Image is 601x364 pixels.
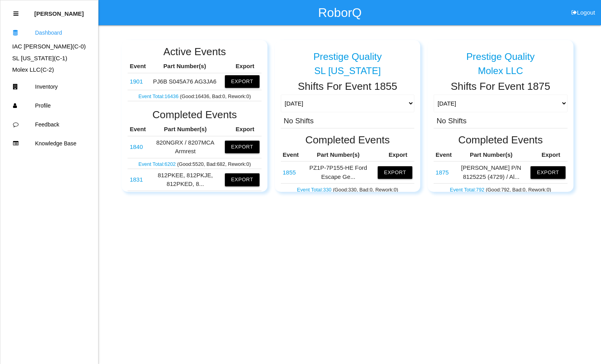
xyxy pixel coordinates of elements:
[148,169,223,191] td: 812PKEE, 812PKJE, 812PKED, 8...
[284,115,313,125] h3: No Shifts
[283,169,296,176] a: 1855
[225,173,260,186] button: Export
[130,78,143,85] a: 1901
[531,166,565,179] button: Export
[437,115,467,125] h3: No Shifts
[225,141,260,153] button: Export
[130,143,143,150] a: 1840
[434,45,567,76] a: Prestige Quality Molex LLC
[0,115,98,134] a: Feedback
[454,162,529,184] td: [PERSON_NAME] P/N 8125225 (4729) / Al...
[128,136,148,158] td: 820NGRX / 8207MCA Armrest
[0,54,98,63] div: SL Tennessee's Dashboard
[138,161,177,167] a: Event Total:6202
[0,77,98,96] a: Inventory
[313,51,382,62] h5: Prestige Quality
[0,65,98,74] div: Molex LLC's Dashboard
[281,134,414,146] h2: Completed Events
[378,166,412,179] button: Export
[128,46,261,58] h2: Active Events
[281,81,414,92] h2: Shifts For Event 1855
[436,169,449,176] a: 1875
[466,51,535,62] h5: Prestige Quality
[301,149,376,162] th: Part Number(s)
[34,4,84,17] p: Thomas Sontag
[221,60,262,73] th: Export
[128,169,148,191] td: 812PKEE, 812PKJE, 812PKED, 812PKJD
[297,187,333,193] a: Event Total:330
[12,43,86,50] a: IAC [PERSON_NAME](C-0)
[149,60,220,73] th: Part Number(s)
[0,96,98,115] a: Profile
[130,91,259,100] p: (Good: 16436 , Bad: 0 , Rework: 0 )
[128,109,261,121] h2: Completed Events
[225,75,260,88] button: Export
[434,149,454,162] th: Event
[12,55,67,61] a: SL [US_STATE](C-1)
[0,42,98,51] div: IAC Alma's Dashboard
[148,136,223,158] td: 820NGRX / 8207MCA Armrest
[223,123,262,136] th: Export
[281,45,414,76] a: Prestige Quality SL [US_STATE]
[434,66,567,76] div: Molex LLC
[376,149,414,162] th: Export
[12,66,54,73] a: Molex LLC(C-2)
[138,93,180,99] a: Event Total:16436
[436,184,565,193] p: (Good: 792 , Bad: 0 , Rework: 0 )
[434,81,567,92] h2: Shifts For Event 1875
[301,162,376,184] td: PZ1P-7P155-HE Ford Escape Ge...
[434,162,454,184] td: Alma P/N 8125225 (4729) / Alma P/N 8125693 (4739)
[450,187,486,193] a: Event Total:792
[128,123,148,136] th: Event
[130,176,143,183] a: 1831
[281,162,301,184] td: PZ1P-7P155-HE Ford Escape Gear Shift Assy
[529,149,567,162] th: Export
[128,73,149,90] td: PJ6B S045A76 AG3JA6
[281,149,301,162] th: Event
[283,184,412,193] p: (Good: 330 , Bad: 0 , Rework: 0 )
[0,23,98,42] a: Dashboard
[130,159,259,168] p: (Good: 5520 , Bad: 682 , Rework: 0 )
[149,73,220,90] td: PJ6B S045A76 AG3JA6
[454,149,529,162] th: Part Number(s)
[281,66,414,76] div: SL [US_STATE]
[434,134,567,146] h2: Completed Events
[148,123,223,136] th: Part Number(s)
[13,4,19,23] div: Close
[0,134,98,153] a: Knowledge Base
[128,60,149,73] th: Event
